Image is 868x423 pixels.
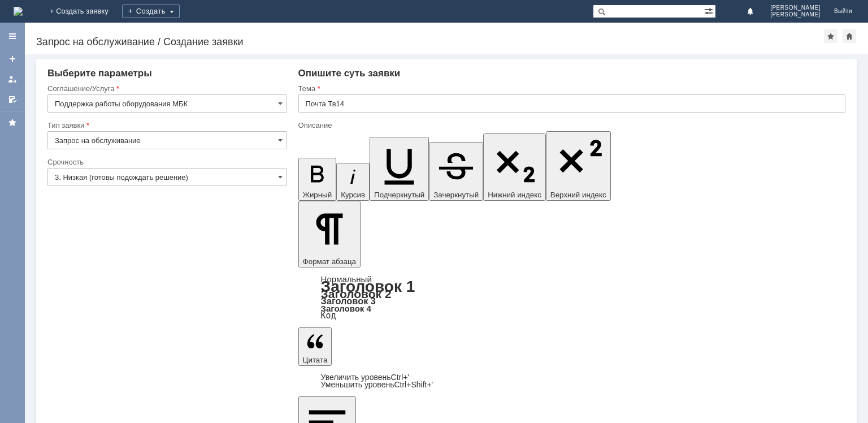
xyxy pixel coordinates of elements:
[3,70,21,88] a: Мои заявки
[298,275,845,320] div: Формат абзаца
[321,287,392,300] a: Заголовок 2
[550,191,606,199] span: Верхний индекс
[298,158,337,201] button: Жирный
[298,68,401,79] span: Опишите суть заявки
[321,310,336,321] a: Код
[394,380,433,389] span: Ctrl+Shift+'
[47,85,285,92] div: Соглашение/Услуга
[770,5,821,11] span: [PERSON_NAME]
[370,137,429,201] button: Подчеркнутый
[321,296,376,306] a: Заголовок 3
[3,50,21,68] a: Создать заявку
[122,5,180,18] div: Создать
[843,29,856,43] div: Сделать домашней страницей
[321,278,415,295] a: Заголовок 1
[488,191,541,199] span: Нижний индекс
[429,142,483,201] button: Зачеркнутый
[391,373,410,382] span: Ctrl+'
[374,191,424,199] span: Подчеркнутый
[298,201,361,267] button: Формат абзаца
[770,11,821,18] span: [PERSON_NAME]
[47,158,285,166] div: Срочность
[824,29,837,43] div: Добавить в избранное
[14,7,23,16] img: logo
[483,133,546,201] button: Нижний индекс
[47,122,285,129] div: Тип заявки
[321,274,372,284] a: Нормальный
[298,85,843,92] div: Тема
[298,374,845,389] div: Цитата
[298,122,843,129] div: Описание
[546,131,611,201] button: Верхний индекс
[303,257,356,266] span: Формат абзаца
[321,373,410,382] a: Increase
[341,191,365,199] span: Курсив
[47,68,152,79] span: Выберите параметры
[321,304,371,313] a: Заголовок 4
[298,327,332,366] button: Цитата
[303,191,332,199] span: Жирный
[704,5,715,16] span: Расширенный поиск
[321,380,433,389] a: Decrease
[36,36,824,48] div: Запрос на обслуживание / Создание заявки
[433,191,479,199] span: Зачеркнутый
[336,163,370,201] button: Курсив
[3,90,21,109] a: Мои согласования
[14,7,23,16] a: Перейти на домашнюю страницу
[303,356,328,364] span: Цитата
